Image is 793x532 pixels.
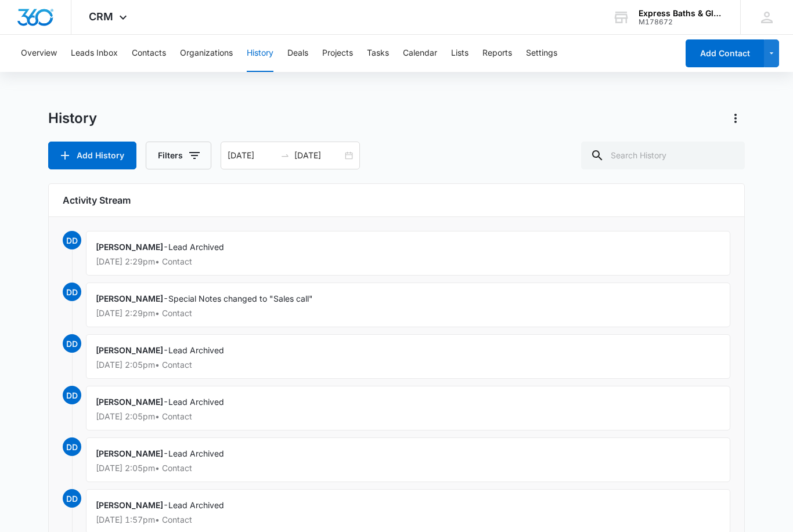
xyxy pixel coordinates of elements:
[96,516,720,524] p: [DATE] 1:57pm • Contact
[726,109,745,128] button: Actions
[96,500,163,510] span: [PERSON_NAME]
[96,397,163,407] span: [PERSON_NAME]
[247,35,273,72] button: History
[96,258,720,266] p: [DATE] 2:29pm • Contact
[86,437,730,482] div: -
[639,18,723,26] div: account id
[63,283,81,301] span: DD
[21,35,57,72] button: Overview
[86,283,730,327] div: -
[451,35,468,72] button: Lists
[228,149,276,162] input: Start date
[180,35,233,72] button: Organizations
[96,345,163,355] span: [PERSON_NAME]
[63,193,730,207] h6: Activity Stream
[63,437,81,456] span: DD
[146,142,211,169] button: Filters
[63,386,81,404] span: DD
[168,397,224,407] span: Lead Archived
[168,294,313,303] span: Special Notes changed to "Sales call"
[482,35,512,72] button: Reports
[71,35,118,72] button: Leads Inbox
[86,386,730,430] div: -
[367,35,389,72] button: Tasks
[96,448,163,458] span: [PERSON_NAME]
[63,334,81,353] span: DD
[168,345,224,355] span: Lead Archived
[287,35,308,72] button: Deals
[294,149,343,162] input: End date
[96,361,720,369] p: [DATE] 2:05pm • Contact
[686,39,764,67] button: Add Contact
[581,142,745,169] input: Search History
[63,489,81,508] span: DD
[132,35,166,72] button: Contacts
[96,294,163,303] span: [PERSON_NAME]
[168,500,224,510] span: Lead Archived
[168,448,224,458] span: Lead Archived
[48,142,136,169] button: Add History
[96,412,720,421] p: [DATE] 2:05pm • Contact
[526,35,557,72] button: Settings
[63,231,81,249] span: DD
[96,242,163,252] span: [PERSON_NAME]
[48,110,97,127] h1: History
[639,9,723,18] div: account name
[403,35,437,72] button: Calendar
[280,151,290,160] span: to
[280,151,290,160] span: swap-right
[86,231,730,276] div: -
[168,242,224,252] span: Lead Archived
[96,464,720,472] p: [DATE] 2:05pm • Contact
[96,309,720,317] p: [DATE] 2:29pm • Contact
[322,35,353,72] button: Projects
[89,10,113,23] span: CRM
[86,334,730,379] div: -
